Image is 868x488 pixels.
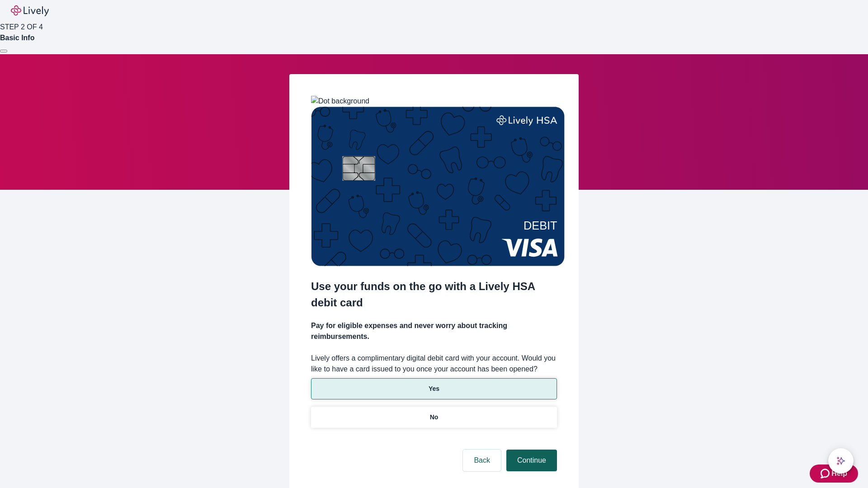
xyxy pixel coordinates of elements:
button: chat [828,448,854,474]
h2: Use your funds on the go with a Lively HSA debit card [311,278,557,311]
img: Dot background [311,96,369,107]
img: Debit card [311,107,565,266]
button: Back [463,450,501,471]
button: Zendesk support iconHelp [810,465,858,483]
button: No [311,407,557,428]
span: Help [831,468,847,479]
h4: Pay for eligible expenses and never worry about tracking reimbursements. [311,320,557,342]
img: Lively [11,5,49,16]
svg: Zendesk support icon [821,468,831,479]
button: Continue [506,450,557,471]
svg: Lively AI Assistant [836,456,845,465]
p: No [430,413,439,422]
label: Lively offers a complimentary digital debit card with your account. Would you like to have a card... [311,353,557,375]
button: Yes [311,378,557,399]
p: Yes [429,384,439,394]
